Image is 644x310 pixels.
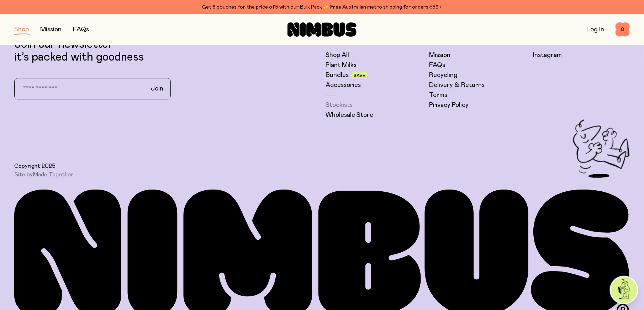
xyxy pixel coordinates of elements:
a: Wholesale Store [326,111,373,119]
a: Mission [40,26,62,33]
a: Shop All [326,51,349,60]
div: Get 6 pouches for the price of 5 with our Bulk Pack ✨ Free Australian metro shipping for orders $59+ [14,3,630,11]
a: Log In [586,26,604,33]
a: Delivery & Returns [429,81,485,89]
span: Copyright 2025 [14,162,56,170]
a: Privacy Policy [429,101,469,109]
a: FAQs [73,26,89,33]
button: 0 [616,22,630,37]
p: Join our newsletter – it’s packed with goodness [14,38,318,64]
span: Site by [14,171,73,178]
a: Instagram [533,51,562,60]
a: Plant Milks [326,61,357,69]
span: Join [151,84,163,93]
a: Made Together [33,172,73,177]
img: agent [611,277,637,303]
a: FAQs [429,61,445,69]
a: Mission [429,51,451,60]
a: Recycling [429,71,458,79]
a: Bundles [326,71,349,79]
a: Terms [429,91,448,99]
span: Save [354,73,365,78]
a: Stockists [326,101,353,109]
button: Join [145,81,169,96]
a: Accessories [326,81,361,89]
